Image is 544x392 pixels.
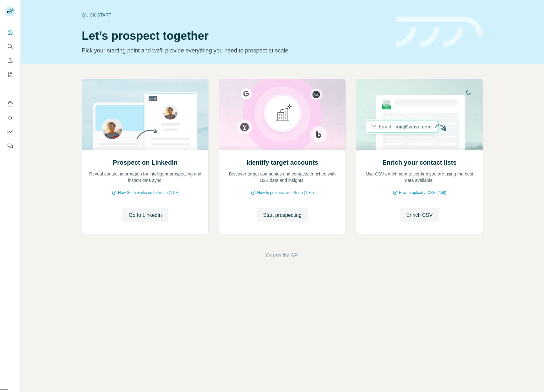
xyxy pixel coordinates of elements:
button: Dashboard [5,126,15,138]
button: Go to LinkedIn [122,208,168,222]
p: Use CSV enrichment to confirm you are using the best data available. [363,171,476,183]
button: Or use the API [266,252,299,259]
div: Quick start [82,12,388,18]
img: Prospect on LinkedIn [82,79,209,150]
p: Pick your starting point and we’ll provide everything you need to prospect at scale. [82,46,388,55]
img: Identify target accounts [219,79,346,150]
h2: Identify target accounts [247,158,318,167]
span: Enrich CSV [406,211,433,219]
span: How to prospect with Surfe (1:30) [257,190,314,196]
button: Start prospecting [257,208,308,222]
button: Use Surfe API [5,112,15,124]
button: Quick start [5,27,15,38]
span: Start prospecting [263,211,302,219]
span: Go to LinkedIn [129,211,162,219]
img: Enrich your contact lists [356,79,483,150]
h2: Enrich your contact lists [382,158,457,167]
button: Enrich CSV [400,208,439,222]
button: Feedback [5,140,15,152]
h2: Prospect on LinkedIn [113,158,178,167]
span: How to upload a CSV (2:59) [399,190,446,196]
button: Search [5,41,15,52]
button: Enrich CSV [5,55,15,66]
span: How Surfe works on LinkedIn (1:58) [118,190,179,196]
p: Reveal contact information for intelligent prospecting and instant data sync. [88,171,202,183]
p: Discover target companies and contacts enriched with B2B data and insights. [226,171,339,183]
h1: Let’s prospect together [82,30,388,42]
img: banner [396,17,483,47]
button: Use Surfe on LinkedIn [5,98,15,110]
button: My lists [5,69,15,80]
